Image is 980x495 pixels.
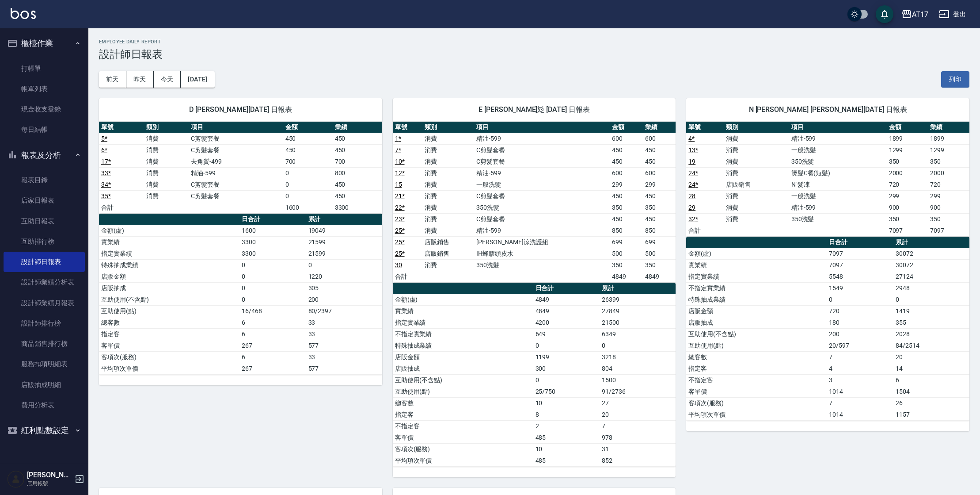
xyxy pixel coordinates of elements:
[4,144,85,167] button: 報表及分析
[610,213,643,225] td: 450
[887,202,928,213] td: 900
[789,213,887,225] td: 350洗髮
[393,397,533,409] td: 總客數
[643,144,676,156] td: 450
[893,340,969,351] td: 84/2514
[393,283,676,467] table: a dense table
[887,156,928,167] td: 350
[893,386,969,397] td: 1504
[724,179,789,190] td: 店販銷售
[724,133,789,144] td: 消費
[99,351,239,363] td: 客項次(服務)
[306,294,382,305] td: 200
[697,105,959,114] span: N [PERSON_NAME] [PERSON_NAME][DATE] 日報表
[239,351,306,363] td: 6
[306,351,382,363] td: 33
[533,317,600,328] td: 4200
[189,190,283,202] td: C剪髮套餐
[686,317,827,328] td: 店販抽成
[893,259,969,271] td: 30072
[686,271,827,282] td: 指定實業績
[306,225,382,236] td: 19049
[306,363,382,374] td: 577
[333,156,382,167] td: 700
[686,259,827,271] td: 實業績
[422,202,474,213] td: 消費
[99,340,239,351] td: 客單價
[827,305,893,317] td: 720
[928,202,969,213] td: 900
[144,167,189,179] td: 消費
[643,225,676,236] td: 850
[686,237,969,421] table: a dense table
[610,179,643,190] td: 299
[99,282,239,294] td: 店販抽成
[283,122,333,133] th: 金額
[474,236,610,248] td: [PERSON_NAME]涼洗護組
[239,294,306,305] td: 0
[422,213,474,225] td: 消費
[99,305,239,317] td: 互助使用(點)
[643,236,676,248] td: 699
[610,236,643,248] td: 699
[686,305,827,317] td: 店販金額
[887,144,928,156] td: 1299
[533,294,600,305] td: 4849
[610,225,643,236] td: 850
[99,294,239,305] td: 互助使用(不含點)
[789,202,887,213] td: 精油-599
[533,328,600,340] td: 649
[600,397,676,409] td: 27
[610,271,643,282] td: 4849
[887,213,928,225] td: 350
[189,122,283,133] th: 項目
[827,317,893,328] td: 180
[422,190,474,202] td: 消費
[283,144,333,156] td: 450
[533,386,600,397] td: 25/750
[4,32,85,55] button: 櫃檯作業
[610,156,643,167] td: 450
[4,58,85,79] a: 打帳單
[99,328,239,340] td: 指定客
[928,122,969,133] th: 業績
[724,190,789,202] td: 消費
[144,190,189,202] td: 消費
[4,354,85,374] a: 服務扣項明細表
[4,419,85,442] button: 紅利點數設定
[600,305,676,317] td: 27849
[533,305,600,317] td: 4849
[181,71,214,88] button: [DATE]
[928,213,969,225] td: 350
[789,156,887,167] td: 350洗髮
[239,225,306,236] td: 1600
[533,340,600,351] td: 0
[144,122,189,133] th: 類別
[686,248,827,259] td: 金額(虛)
[4,252,85,272] a: 設計師日報表
[533,363,600,374] td: 300
[610,122,643,133] th: 金額
[898,5,932,23] button: AT17
[610,144,643,156] td: 450
[11,8,36,19] img: Logo
[239,282,306,294] td: 0
[686,122,969,237] table: a dense table
[789,190,887,202] td: 一般洗髮
[393,363,533,374] td: 店販抽成
[686,340,827,351] td: 互助使用(點)
[4,79,85,99] a: 帳單列表
[789,122,887,133] th: 項目
[533,409,600,420] td: 8
[724,202,789,213] td: 消費
[306,271,382,282] td: 1220
[422,179,474,190] td: 消費
[688,204,695,211] a: 29
[393,386,533,397] td: 互助使用(點)
[306,305,382,317] td: 80/2397
[154,71,181,88] button: 今天
[393,317,533,328] td: 指定實業績
[643,122,676,133] th: 業績
[306,317,382,328] td: 33
[422,259,474,271] td: 消費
